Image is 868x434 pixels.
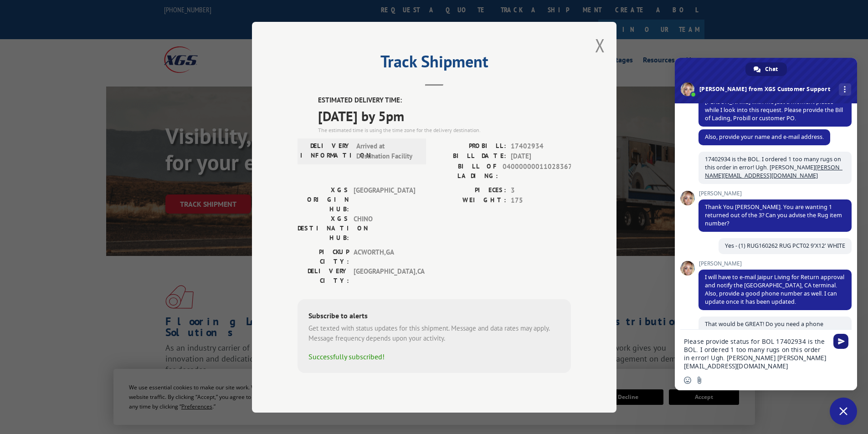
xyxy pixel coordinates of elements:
[300,141,352,161] label: DELIVERY INFORMATION:
[699,190,852,197] span: [PERSON_NAME]
[684,337,828,370] textarea: Compose your message...
[298,266,349,285] label: DELIVERY CITY:
[725,242,845,250] span: Yes - (1) RUG160262 RUG PCT02 9'X12' WHITE
[705,163,842,179] a: [PERSON_NAME][EMAIL_ADDRESS][DOMAIN_NAME]
[765,62,778,76] span: Chat
[356,141,418,161] span: Arrived at Destination Facility
[830,398,857,425] div: Close chat
[705,133,824,141] span: Also, provide your name and e-mail address.
[705,273,844,306] span: I will have to e-mail Jaipur Living for Return approval and notify the [GEOGRAPHIC_DATA], CA term...
[318,126,571,134] div: The estimated time is using the time zone for the delivery destination.
[434,151,506,162] label: BILL DATE:
[354,266,415,285] span: [GEOGRAPHIC_DATA] , CA
[298,247,349,266] label: PICKUP CITY:
[434,161,498,180] label: BILL OF LADING:
[434,141,506,151] label: PROBILL:
[308,323,560,343] div: Get texted with status updates for this shipment. Message and data rates may apply. Message frequ...
[696,377,703,384] span: Send a file
[354,214,415,242] span: CHINO
[354,247,415,266] span: ACWORTH , GA
[298,55,571,72] h2: Track Shipment
[298,185,349,214] label: XGS ORIGIN HUB:
[839,83,851,96] div: More channels
[308,310,560,323] div: Subscribe to alerts
[308,351,560,362] div: Successfully subscribed!
[699,260,852,267] span: [PERSON_NAME]
[318,95,571,106] label: ESTIMATED DELIVERY TIME:
[833,334,848,349] span: Send
[318,105,571,126] span: [DATE] by 5pm
[503,161,571,180] span: 04000000011028367
[511,141,571,151] span: 17402934
[511,185,571,195] span: 3
[434,195,506,206] label: WEIGHT:
[511,195,571,206] span: 175
[434,185,506,195] label: PIECES:
[298,214,349,242] label: XGS DESTINATION HUB:
[684,377,691,384] span: Insert an emoji
[705,155,842,179] span: 17402934 is the BOL. I ordered 1 too many rugs on this order in error! Ugh. [PERSON_NAME]
[511,151,571,162] span: [DATE]
[705,203,842,227] span: Thank You [PERSON_NAME]. You are wanting 1 returned out of the 3? Can you advise the Rug item num...
[705,320,823,336] span: That would be GREAT! Do you need a phone number from me? If so, [PHONE_NUMBER]
[595,33,605,57] button: Close modal
[745,62,787,76] div: Chat
[354,185,415,214] span: [GEOGRAPHIC_DATA]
